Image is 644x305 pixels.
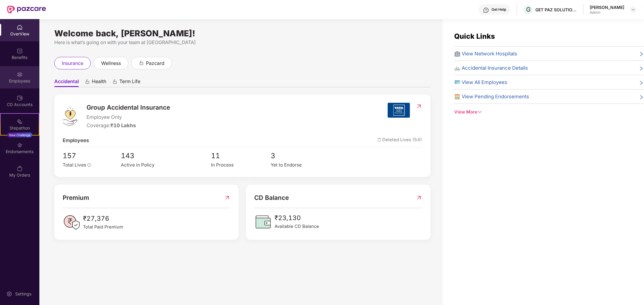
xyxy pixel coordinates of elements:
[275,213,319,223] span: ₹23,130
[63,107,77,126] img: logo
[492,7,506,12] div: Get Help
[639,80,644,86] span: right
[92,78,106,87] span: Health
[17,166,23,172] img: svg+xml;base64,PHN2ZyBpZD0iTXlfT3JkZXJzIiBkYXRhLW5hbWU9Ik15IE9yZGVycyIgeG1sbnM9Imh0dHA6Ly93d3cudz...
[639,51,644,57] span: right
[54,78,79,87] span: Accidental
[590,4,624,10] div: [PERSON_NAME]
[455,64,528,72] span: 🚲 Accidental Insurance Details
[121,161,211,169] div: Active in Policy
[590,10,624,15] div: Admin
[17,142,23,148] img: svg+xml;base64,PHN2ZyBpZD0iRW5kb3JzZW1lbnRzIiB4bWxucz0iaHR0cDovL3d3dy53My5vcmcvMjAwMC9zdmciIHdpZH...
[254,213,272,231] img: CDBalanceIcon
[85,79,90,84] div: animation
[83,224,123,231] span: Total Paid Premium
[17,24,23,30] img: svg+xml;base64,PHN2ZyBpZD0iSG9tZSIgeG1sbnM9Imh0dHA6Ly93d3cudzMub3JnLzIwMDAvc3ZnIiB3aWR0aD0iMjAiIG...
[478,110,482,114] span: down
[275,223,319,230] span: Available CD Balance
[483,7,489,13] img: svg+xml;base64,PHN2ZyBpZD0iSGVscC0zMngzMiIgeG1sbnM9Imh0dHA6Ly93d3cudzMub3JnLzIwMDAvc3ZnIiB3aWR0aD...
[416,193,422,203] img: RedirectIcon
[146,60,164,67] span: pazcard
[87,113,170,121] span: Employee Only
[121,150,211,161] span: 143
[54,39,431,46] div: Here is what’s going on with your team at [GEOGRAPHIC_DATA]
[13,291,33,297] div: Settings
[119,78,140,87] span: Term Life
[62,60,83,67] span: insurance
[101,60,121,67] span: wellness
[63,214,81,231] img: PaidPremiumIcon
[455,32,495,41] span: Quick Links
[254,193,289,203] span: CD Balance
[17,48,23,54] img: svg+xml;base64,PHN2ZyBpZD0iQmVuZWZpdHMiIHhtbG5zPSJodHRwOi8vd3d3LnczLm9yZy8yMDAwL3N2ZyIgd2lkdGg9Ij...
[63,162,86,168] span: Total Lives
[271,161,331,169] div: Yet to Endorse
[83,214,123,223] span: ₹27,376
[112,79,118,84] div: animation
[526,6,531,13] span: G
[7,6,46,13] img: New Pazcare Logo
[631,7,636,12] img: svg+xml;base64,PHN2ZyBpZD0iRHJvcGRvd24tMzJ4MzIiIHhtbG5zPSJodHRwOi8vd3d3LnczLm9yZy8yMDAwL3N2ZyIgd2...
[63,150,108,161] span: 157
[87,122,170,129] div: Coverage:
[7,133,32,137] div: New Challenge
[224,193,230,203] img: RedirectIcon
[416,103,422,109] img: RedirectIcon
[87,163,91,167] span: info-circle
[388,103,410,118] img: insurerIcon
[1,125,39,131] div: Stepathon
[17,95,23,101] img: svg+xml;base64,PHN2ZyBpZD0iQ0RfQWNjb3VudHMiIGRhdGEtbmFtZT0iQ0QgQWNjb3VudHMiIHhtbG5zPSJodHRwOi8vd3...
[17,71,23,77] img: svg+xml;base64,PHN2ZyBpZD0iRW1wbG95ZWVzIiB4bWxucz0iaHR0cDovL3d3dy53My5vcmcvMjAwMC9zdmciIHdpZHRoPS...
[110,122,136,128] span: ₹10 Lakhs
[535,7,577,13] div: GET PAZ SOLUTIONS PRIVATE LIMTED
[54,31,431,36] div: Welcome back, [PERSON_NAME]!
[17,119,23,125] img: svg+xml;base64,PHN2ZyB4bWxucz0iaHR0cDovL3d3dy53My5vcmcvMjAwMC9zdmciIHdpZHRoPSIyMSIgaGVpZ2h0PSIyMC...
[87,103,170,112] span: Group Accidental Insurance
[455,93,529,100] span: 🧮 View Pending Endorsements
[63,193,89,203] span: Premium
[211,161,271,169] div: In Process
[378,138,381,142] img: deleteIcon
[139,60,144,66] div: animation
[271,150,331,161] span: 3
[455,78,508,86] span: 🪪 View All Employees
[639,94,644,100] span: right
[63,136,89,144] span: Employees
[455,109,644,116] div: View More
[211,150,271,161] span: 11
[378,136,422,144] span: Deleted Lives (54)
[639,65,644,72] span: right
[455,50,517,57] span: 🏥 View Network Hospitals
[6,291,12,297] img: svg+xml;base64,PHN2ZyBpZD0iU2V0dGluZy0yMHgyMCIgeG1sbnM9Imh0dHA6Ly93d3cudzMub3JnLzIwMDAvc3ZnIiB3aW...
